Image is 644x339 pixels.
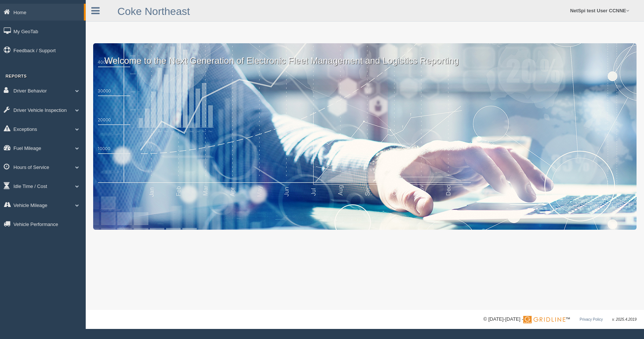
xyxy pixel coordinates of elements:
span: v. 2025.4.2019 [612,317,637,321]
a: Coke Northeast [117,6,190,17]
p: Welcome to the Next Generation of Electronic Fleet Management and Logistics Reporting [93,43,637,67]
img: Gridline [523,316,565,323]
a: Privacy Policy [580,317,603,321]
div: © [DATE]-[DATE] - ™ [483,316,637,323]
